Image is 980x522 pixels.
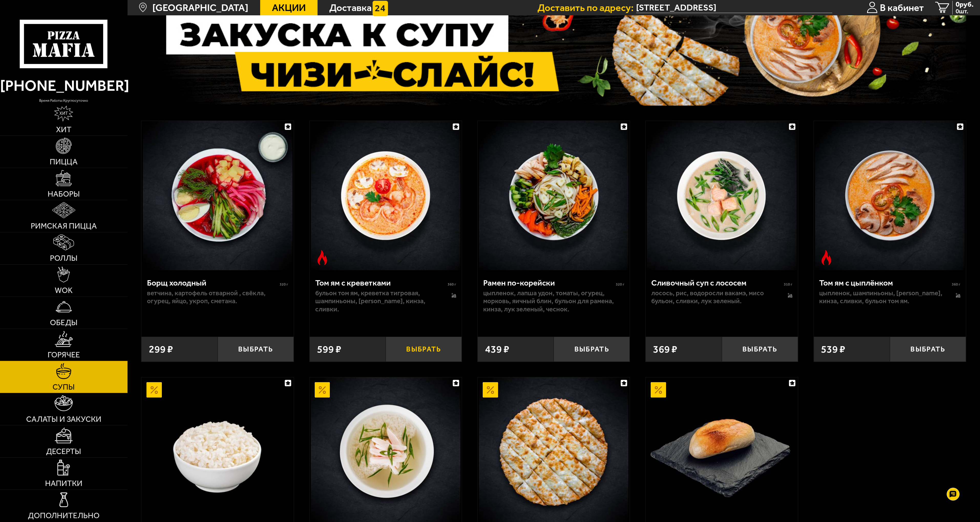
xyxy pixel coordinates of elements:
img: Рамен по-корейски [479,121,628,270]
div: Том ям с цыплёнком [819,278,951,288]
img: Борщ холодный [143,121,292,270]
img: Акционный [483,382,498,398]
span: 310 г [784,282,792,287]
img: Акционный [146,382,162,398]
span: 369 ₽ [653,344,677,354]
div: Борщ холодный [147,278,278,288]
button: Выбрать [722,337,798,362]
img: 15daf4d41897b9f0e9f617042186c801.svg [373,1,388,16]
div: Рамен по-корейски [483,278,615,288]
span: 539 ₽ [821,344,845,354]
span: 439 ₽ [485,344,509,354]
span: Супы [52,383,75,391]
img: Острое блюдо [315,250,330,265]
span: Салаты и закуски [26,415,101,423]
p: цыпленок, лапша удон, томаты, огурец, морковь, яичный блин, бульон для рамена, кинза, лук зеленый... [483,289,624,314]
button: Выбрать [218,337,294,362]
a: Острое блюдоТом ям с креветками [310,121,462,270]
img: Острое блюдо [819,250,834,265]
a: Рамен по-корейски [478,121,630,270]
span: WOK [55,287,72,294]
div: Сливочный суп с лососем [651,278,783,288]
span: Роллы [50,254,78,262]
p: цыпленок, шампиньоны, [PERSON_NAME], кинза, сливки, бульон том ям. [819,289,945,305]
button: Выбрать [386,337,462,362]
p: бульон том ям, креветка тигровая, шампиньоны, [PERSON_NAME], кинза, сливки. [315,289,441,314]
a: Острое блюдоТом ям с цыплёнком [814,121,966,270]
span: Пицца [50,158,78,166]
span: 0 шт. [956,8,974,15]
span: 520 г [616,282,624,287]
span: Акции [272,3,306,13]
span: 360 г [952,282,960,287]
a: Борщ холодный [141,121,294,270]
span: 360 г [448,282,456,287]
span: Россия, Санкт-Петербург, проспект Металлистов, 21к3 [636,2,832,13]
a: Сливочный суп с лососем [646,121,798,270]
span: 0 руб. [956,1,974,8]
span: В кабинет [880,3,924,13]
img: Акционный [315,382,330,398]
p: лосось, рис, водоросли вакамэ, мисо бульон, сливки, лук зеленый. [651,289,777,305]
span: Обеды [50,319,78,327]
span: 299 ₽ [149,344,173,354]
button: Выбрать [890,337,966,362]
span: Напитки [45,480,82,487]
span: Доставить по адресу: [538,3,636,13]
img: Том ям с цыплёнком [815,121,965,270]
img: Сливочный суп с лососем [647,121,796,270]
div: Том ям с креветками [315,278,447,288]
span: 599 ₽ [317,344,341,354]
button: Выбрать [554,337,630,362]
span: 320 г [280,282,288,287]
img: Акционный [651,382,666,398]
span: [GEOGRAPHIC_DATA] [152,3,248,13]
span: Десерты [46,448,81,456]
span: Наборы [48,190,80,198]
span: Хит [56,126,71,134]
span: Горячее [48,351,80,359]
span: Дополнительно [28,512,100,520]
img: Том ям с креветками [311,121,460,270]
span: Доставка [329,3,372,13]
p: ветчина, картофель отварной , свёкла, огурец, яйцо, укроп, сметана. [147,289,288,305]
span: Римская пицца [31,222,97,230]
input: Ваш адрес доставки [636,2,832,13]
